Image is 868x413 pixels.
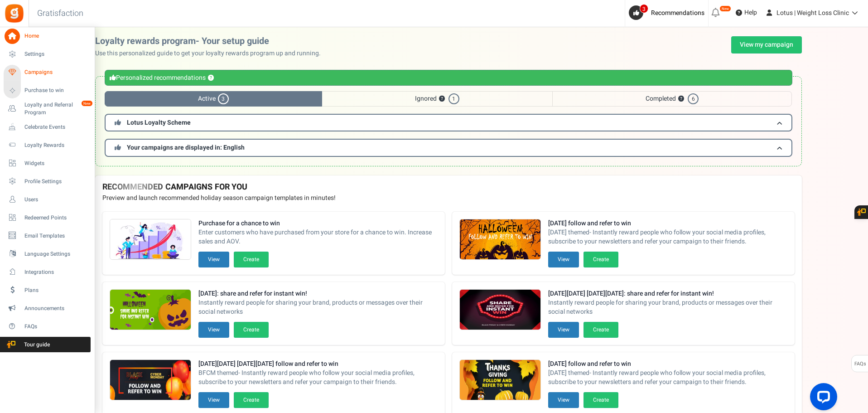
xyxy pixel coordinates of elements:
button: View [548,392,579,408]
span: Active [105,91,322,107]
span: Instantly reward people for sharing your brand, products or messages over their social networks [548,298,787,316]
span: Loyalty and Referral Program [24,101,91,117]
button: Create [234,252,269,267]
span: Home [24,32,88,40]
button: ? [678,96,684,102]
span: Integrations [24,268,88,276]
a: Integrations [4,264,91,280]
span: Loyalty Rewards [24,141,88,149]
span: Recommendations [651,8,704,18]
button: View [198,322,229,338]
a: Loyalty Rewards [4,137,91,153]
span: Campaigns [24,68,88,76]
span: FAQs [854,355,866,373]
a: Loyalty and Referral Program New [4,101,91,117]
p: Preview and launch recommended holiday season campaign templates in minutes! [102,194,795,203]
span: BFCM themed- Instantly reward people who follow your social media profiles, subscribe to your new... [198,369,438,387]
button: View [548,252,579,267]
span: Lotus Loyalty Scheme [127,118,191,127]
span: Lotus | Weight Loss Clinic [776,8,849,18]
strong: [DATE][DATE] [DATE][DATE]: share and refer for instant win! [548,289,787,298]
span: 3 [640,4,648,13]
span: Purchase to win [24,87,88,94]
span: Users [24,196,88,204]
img: Recommended Campaigns [460,360,540,401]
button: View [198,392,229,408]
a: Plans [4,282,91,298]
span: 6 [688,93,699,104]
a: Announcements [4,301,91,316]
strong: [DATE] follow and refer to win [548,360,787,369]
button: Create [583,252,618,267]
span: Celebrate Events [24,123,88,131]
div: Personalized recommendations [105,70,792,86]
button: Create [234,322,269,338]
button: ? [208,75,214,81]
button: View [548,322,579,338]
img: Recommended Campaigns [460,219,540,260]
a: Purchase to win [4,83,91,98]
a: Settings [4,47,91,62]
h3: Gratisfaction [27,5,93,23]
span: FAQs [24,323,88,330]
button: View [198,252,229,267]
span: Announcements [24,305,88,312]
a: Campaigns [4,65,91,80]
strong: [DATE]: share and refer for instant win! [198,289,438,298]
a: 3 Recommendations [629,5,708,20]
a: Language Settings [4,246,91,262]
span: Settings [24,50,88,58]
span: Widgets [24,160,88,167]
strong: [DATE][DATE] [DATE][DATE] follow and refer to win [198,360,438,369]
strong: Purchase for a chance to win [198,219,438,228]
a: Redeemed Points [4,210,91,225]
span: Email Templates [24,232,88,240]
span: Ignored [322,91,552,107]
span: Completed [552,91,792,107]
a: Widgets [4,155,91,171]
h4: RECOMMENDED CAMPAIGNS FOR YOU [102,183,795,192]
a: Profile Settings [4,174,91,189]
a: View my campaign [731,36,802,53]
a: Help [732,5,761,20]
span: Enter customers who have purchased from your store for a chance to win. Increase sales and AOV. [198,228,438,246]
a: Home [4,29,91,44]
a: Celebrate Events [4,119,91,135]
img: Gratisfaction [4,3,24,24]
img: Recommended Campaigns [460,290,540,330]
em: New [719,5,731,12]
span: 3 [218,93,229,104]
a: Users [4,192,91,207]
button: Create [583,322,618,338]
em: New [81,100,93,107]
strong: [DATE] follow and refer to win [548,219,787,228]
button: Create [234,392,269,408]
img: Recommended Campaigns [110,290,191,330]
span: [DATE] themed- Instantly reward people who follow your social media profiles, subscribe to your n... [548,228,787,246]
span: Plans [24,287,88,294]
button: Create [583,392,618,408]
span: Your campaigns are displayed in: English [127,143,245,152]
span: [DATE] themed- Instantly reward people who follow your social media profiles, subscribe to your n... [548,369,787,387]
span: Redeemed Points [24,214,88,222]
span: Tour guide [4,341,68,349]
h2: Loyalty rewards program- Your setup guide [95,36,328,46]
img: Recommended Campaigns [110,360,191,401]
span: Instantly reward people for sharing your brand, products or messages over their social networks [198,298,438,316]
span: Profile Settings [24,178,88,185]
button: ? [439,96,445,102]
p: Use this personalized guide to get your loyalty rewards program up and running. [95,49,328,58]
img: Recommended Campaigns [110,219,191,260]
span: Help [742,8,757,17]
a: FAQs [4,319,91,334]
span: 1 [448,93,459,104]
a: Email Templates [4,228,91,243]
span: Language Settings [24,250,88,258]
